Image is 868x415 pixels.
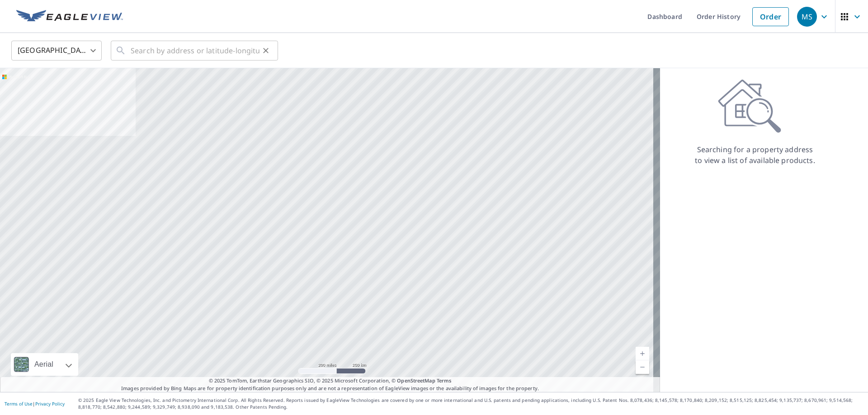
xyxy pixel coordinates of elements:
div: [GEOGRAPHIC_DATA] [11,38,102,63]
a: OpenStreetMap [397,377,435,384]
a: Current Level 5, Zoom In [636,347,649,360]
p: Searching for a property address to view a list of available products. [694,144,816,166]
a: Terms [437,377,452,384]
img: EV Logo [16,10,123,23]
div: Aerial [32,353,56,376]
a: Privacy Policy [35,401,65,407]
a: Terms of Use [5,401,33,407]
div: Aerial [11,353,78,376]
p: © 2025 Eagle View Technologies, Inc. and Pictometry International Corp. All Rights Reserved. Repo... [78,397,863,410]
p: | [5,401,65,406]
button: Clear [259,44,272,57]
input: Search by address or latitude-longitude [131,38,259,63]
span: © 2025 TomTom, Earthstar Geographics SIO, © 2025 Microsoft Corporation, © [209,377,452,385]
a: Current Level 5, Zoom Out [636,360,649,374]
a: Order [752,7,789,26]
div: MS [797,7,817,27]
